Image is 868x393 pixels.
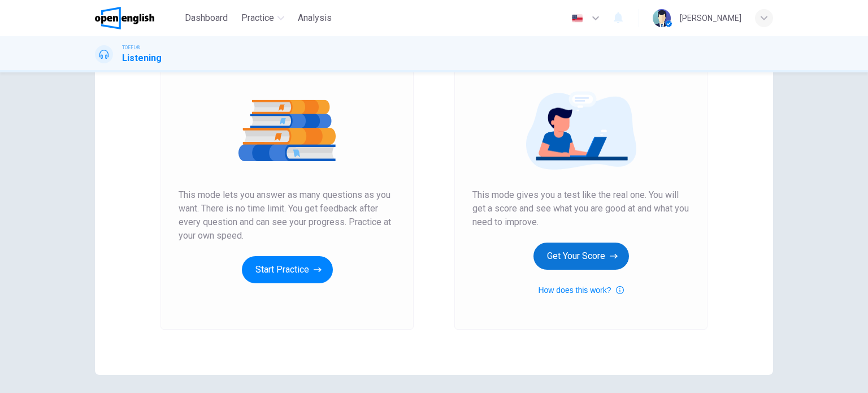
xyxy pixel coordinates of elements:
div: [PERSON_NAME] [680,11,741,25]
h1: Listening [122,51,162,65]
span: Practice [241,11,274,25]
img: en [570,14,584,23]
button: How does this work? [538,283,623,297]
button: Dashboard [180,8,232,28]
span: This mode lets you answer as many questions as you want. There is no time limit. You get feedback... [179,188,396,243]
button: Analysis [293,8,336,28]
button: Get Your Score [533,243,629,270]
span: Dashboard [185,11,228,25]
img: OpenEnglish logo [95,7,154,29]
span: TOEFL® [122,44,140,51]
span: Analysis [298,11,332,25]
img: Profile picture [653,9,671,27]
span: This mode gives you a test like the real one. You will get a score and see what you are good at a... [472,188,689,229]
button: Start Practice [242,256,333,283]
a: OpenEnglish logo [95,7,180,29]
button: Practice [237,8,289,28]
